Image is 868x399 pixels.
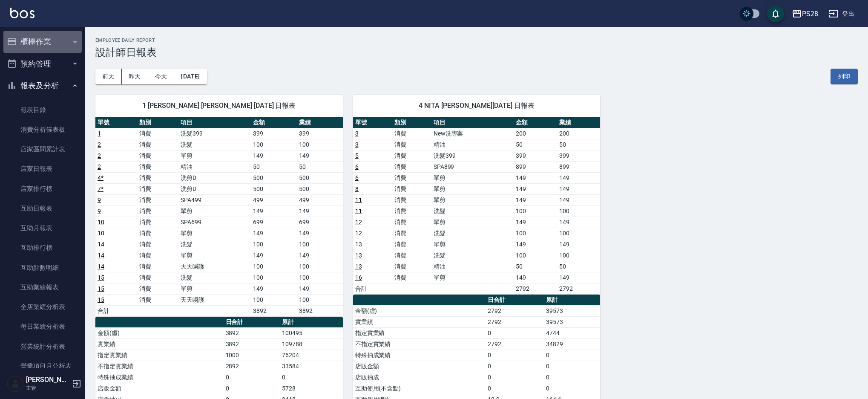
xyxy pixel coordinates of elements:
a: 互助業績報表 [3,278,82,297]
td: SPA499 [178,194,251,205]
td: 3892 [251,305,297,316]
a: 10 [98,230,104,237]
th: 項目 [431,117,514,128]
td: 100 [251,139,297,150]
th: 累計 [544,295,600,306]
td: 單剪 [431,183,514,194]
a: 1 [98,130,101,137]
th: 類別 [392,117,431,128]
td: 149 [251,150,297,161]
td: 消費 [137,183,179,194]
a: 6 [355,163,359,170]
td: 149 [297,150,343,161]
a: 2 [98,163,101,170]
td: 100495 [280,327,343,338]
td: 2792 [486,305,544,316]
td: 合計 [95,305,137,316]
td: 149 [251,228,297,239]
td: 消費 [392,172,431,183]
td: 2792 [486,316,544,327]
td: 200 [514,128,557,139]
td: 消費 [137,128,179,139]
td: 0 [280,372,343,383]
a: 消費分析儀表板 [3,120,82,139]
td: 洗髮399 [178,128,251,139]
span: 1 [PERSON_NAME] [PERSON_NAME] [DATE] 日報表 [106,101,333,110]
a: 9 [98,197,101,203]
td: 單剪 [431,194,514,205]
table: a dense table [95,117,343,317]
td: 100 [514,228,557,239]
a: 12 [355,219,362,226]
td: 指定實業績 [353,327,486,338]
td: 149 [514,239,557,250]
td: 499 [251,194,297,205]
td: 100 [251,272,297,283]
td: 50 [557,139,601,150]
td: 消費 [137,283,179,294]
td: 0 [224,383,280,394]
td: 消費 [137,250,179,261]
td: 76204 [280,350,343,361]
td: 單剪 [431,272,514,283]
td: 實業績 [95,338,224,350]
a: 報表目錄 [3,100,82,120]
th: 累計 [280,317,343,328]
h2: Employee Daily Report [95,38,858,43]
td: 洗髮 [178,139,251,150]
td: 100 [251,239,297,250]
td: 店販金額 [353,361,486,372]
a: 13 [355,241,362,248]
button: [DATE] [174,69,207,84]
td: 0 [486,350,544,361]
td: 消費 [392,150,431,161]
td: 33584 [280,361,343,372]
td: 3892 [297,305,343,316]
td: 149 [514,183,557,194]
th: 單號 [353,117,392,128]
a: 互助月報表 [3,218,82,238]
a: 3 [355,141,359,148]
td: 消費 [392,239,431,250]
td: 2792 [557,283,601,294]
td: 50 [297,161,343,172]
td: 399 [557,150,601,161]
td: 合計 [353,283,392,294]
td: 100 [514,250,557,261]
td: 149 [251,250,297,261]
td: 消費 [137,294,179,305]
td: 消費 [137,272,179,283]
td: 149 [251,205,297,217]
td: 金額(虛) [353,305,486,316]
a: 8 [355,185,359,192]
td: 149 [514,194,557,205]
td: 消費 [392,205,431,217]
td: 100 [297,294,343,305]
td: 899 [514,161,557,172]
a: 13 [355,252,362,259]
td: 消費 [137,239,179,250]
td: 洗髮 [431,250,514,261]
td: 500 [251,172,297,183]
td: 3892 [224,338,280,350]
td: 500 [251,183,297,194]
a: 9 [98,208,101,214]
th: 業績 [557,117,601,128]
td: 0 [224,372,280,383]
th: 項目 [178,117,251,128]
a: 15 [98,285,104,292]
td: 100 [557,250,601,261]
td: 50 [514,139,557,150]
h3: 設計師日報表 [95,46,858,58]
td: SPA899 [431,161,514,172]
td: 洗髮399 [431,150,514,161]
td: 2792 [486,338,544,350]
td: 消費 [392,228,431,239]
td: 699 [297,217,343,228]
td: 2792 [514,283,557,294]
td: 149 [557,194,601,205]
table: a dense table [353,117,601,295]
td: 149 [297,228,343,239]
td: 149 [557,239,601,250]
td: 消費 [392,128,431,139]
